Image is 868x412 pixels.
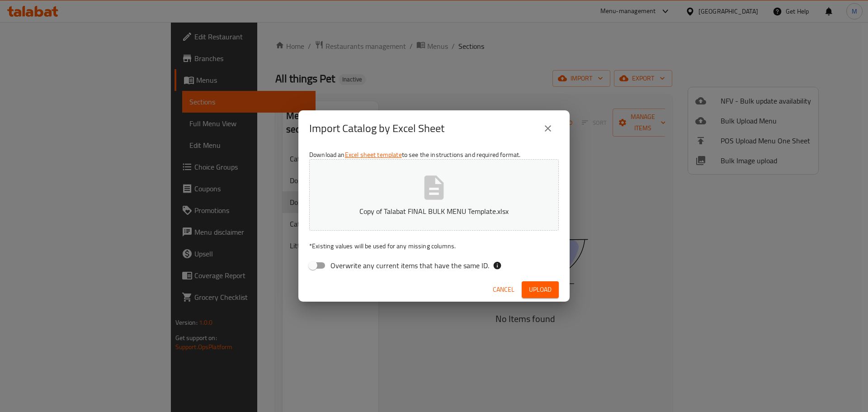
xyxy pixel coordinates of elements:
[309,242,559,251] p: Existing values will be used for any missing columns.
[345,149,402,161] a: Excel sheet template
[323,206,545,217] p: Copy of Talabat FINAL BULK MENU Template.xlsx
[330,260,489,271] span: Overwrite any current items that have the same ID.
[489,281,518,298] button: Cancel
[537,118,559,139] button: close
[529,284,552,295] span: Upload
[493,284,514,295] span: Cancel
[309,159,559,231] button: Copy of Talabat FINAL BULK MENU Template.xlsx
[493,261,502,270] svg: If the overwrite option isn't selected, then the items that match an existing ID will be ignored ...
[522,281,559,298] button: Upload
[309,121,444,136] h2: Import Catalog by Excel Sheet
[298,147,570,278] div: Download an to see the instructions and required format.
